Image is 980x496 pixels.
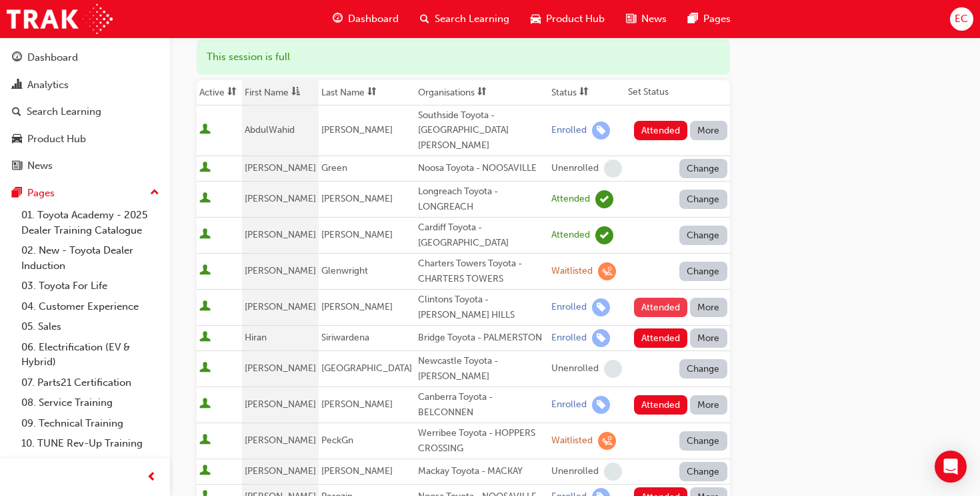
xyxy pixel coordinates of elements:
span: [PERSON_NAME] [245,193,316,204]
span: learningRecordVerb_ATTEND-icon [595,190,613,208]
span: news-icon [626,11,636,27]
button: Change [679,226,727,245]
button: Pages [5,181,165,206]
span: Hiran [245,332,267,343]
button: Change [679,190,727,209]
span: chart-icon [12,79,22,91]
a: pages-iconPages [677,5,741,33]
span: EC [955,11,968,27]
div: Enrolled [551,332,587,344]
th: Toggle SortBy [197,80,242,105]
div: Bridge Toyota - PALMERSTON [418,330,546,346]
span: [GEOGRAPHIC_DATA] [321,362,412,374]
div: This session is full [197,39,730,75]
div: Cardiff Toyota - [GEOGRAPHIC_DATA] [418,220,546,250]
div: Attended [551,229,590,242]
a: Analytics [5,73,165,97]
span: [PERSON_NAME] [321,124,393,136]
div: Analytics [27,77,69,93]
div: Waitlisted [551,265,593,278]
span: [PERSON_NAME] [321,399,393,410]
span: learningRecordVerb_ENROLL-icon [592,121,610,140]
span: [PERSON_NAME] [245,265,316,276]
a: All Pages [16,454,165,475]
div: Enrolled [551,124,587,137]
button: Change [679,431,727,451]
span: learningRecordVerb_ENROLL-icon [592,329,610,347]
button: Attended [634,298,688,317]
span: prev-icon [147,469,157,486]
span: User is active [199,264,211,278]
span: learningRecordVerb_WAITLIST-icon [598,262,616,280]
span: User is active [199,228,211,242]
a: 01. Toyota Academy - 2025 Dealer Training Catalogue [16,205,165,240]
div: Unenrolled [551,162,599,175]
span: PeckGn [321,435,353,446]
span: [PERSON_NAME] [245,465,316,477]
button: Change [679,462,727,481]
span: learningRecordVerb_NONE-icon [604,463,622,481]
span: Pages [703,11,731,27]
div: Werribee Toyota - HOPPERS CROSSING [418,426,546,456]
span: [PERSON_NAME] [321,465,393,477]
span: car-icon [531,11,541,27]
span: Search Learning [435,11,509,27]
button: Change [679,262,727,281]
span: User is active [199,123,211,137]
div: Product Hub [27,132,86,147]
button: Attended [634,395,688,415]
button: Change [679,359,727,379]
a: Dashboard [5,45,165,70]
span: pages-icon [688,11,698,27]
span: guage-icon [12,52,22,64]
button: DashboardAnalyticsSearch LearningProduct HubNews [5,43,165,181]
span: User is active [199,465,211,478]
a: 05. Sales [16,316,165,337]
div: Search Learning [27,104,101,119]
div: Mackay Toyota - MACKAY [418,464,546,479]
th: Set Status [625,80,730,105]
span: User is active [199,300,211,314]
div: Enrolled [551,399,587,411]
span: learningRecordVerb_ATTEND-icon [595,226,613,244]
button: Attended [634,121,688,140]
div: Dashboard [27,50,78,65]
th: Toggle SortBy [415,80,549,105]
button: Change [679,159,727,178]
span: User is active [199,192,211,206]
span: [PERSON_NAME] [245,229,316,240]
div: Pages [27,186,55,201]
button: More [690,298,727,317]
span: car-icon [12,134,22,146]
span: learningRecordVerb_NONE-icon [604,360,622,378]
span: User is active [199,398,211,411]
span: news-icon [12,160,22,172]
a: Product Hub [5,127,165,152]
span: guage-icon [333,11,343,27]
span: Dashboard [348,11,399,27]
div: Charters Towers Toyota - CHARTERS TOWERS [418,256,546,286]
span: [PERSON_NAME] [245,301,316,312]
span: sorting-icon [227,87,237,98]
div: News [27,158,53,174]
span: User is active [199,362,211,375]
span: [PERSON_NAME] [245,162,316,174]
a: car-iconProduct Hub [520,5,615,33]
div: Unenrolled [551,362,599,375]
span: Green [321,162,347,174]
span: [PERSON_NAME] [321,229,393,240]
div: Canberra Toyota - BELCONNEN [418,390,546,420]
div: Longreach Toyota - LONGREACH [418,184,546,214]
button: More [690,121,727,140]
span: User is active [199,434,211,447]
th: Toggle SortBy [319,80,415,105]
a: Search Learning [5,99,165,124]
span: [PERSON_NAME] [321,301,393,312]
a: News [5,154,165,178]
span: [PERSON_NAME] [245,435,316,446]
th: Toggle SortBy [549,80,625,105]
th: Toggle SortBy [242,80,319,105]
span: learningRecordVerb_WAITLIST-icon [598,432,616,450]
a: 04. Customer Experience [16,296,165,317]
div: Clintons Toyota - [PERSON_NAME] HILLS [418,292,546,322]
